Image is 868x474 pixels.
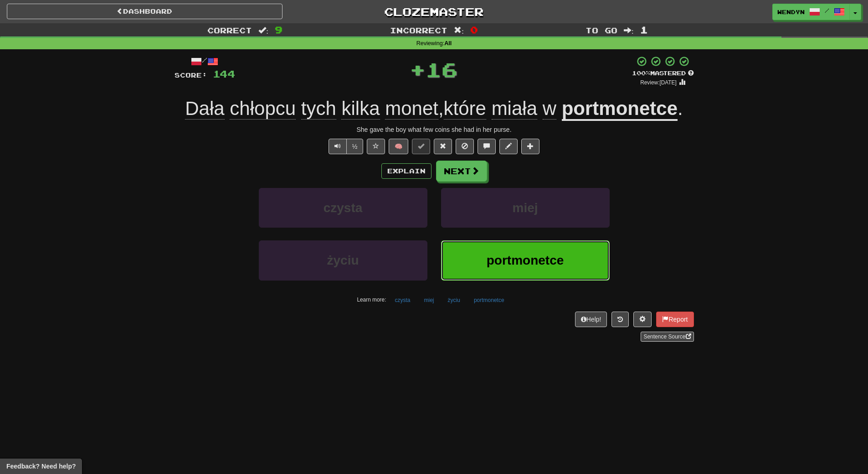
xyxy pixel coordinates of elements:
button: 🧠 [389,139,408,154]
span: czysta [324,201,363,215]
button: Explain [381,163,431,179]
button: Ignore sentence (alt+i) [456,139,474,154]
span: / [825,7,829,14]
a: Clozemaster [296,4,572,20]
span: Score: [175,71,207,79]
span: + [410,56,426,83]
button: Round history (alt+y) [611,312,629,327]
span: chłopcu [230,98,296,120]
button: ½ [346,139,364,154]
button: życiu [443,293,465,307]
div: Mastered [632,69,694,78]
span: miej [512,201,538,215]
span: 9 [275,24,282,35]
span: kilka [341,98,380,120]
span: które [444,98,486,120]
span: 16 [426,58,457,81]
span: : [258,26,268,34]
button: miej [441,188,610,228]
button: miej [419,293,439,307]
button: Add to collection (alt+a) [521,139,539,154]
a: Sentence Source [641,332,693,342]
span: Open feedback widget [6,462,76,471]
span: Correct [207,26,252,35]
button: Report [656,312,693,327]
button: Help! [575,312,607,327]
button: portmonetce [469,293,509,307]
button: Favorite sentence (alt+f) [367,139,385,154]
a: Dashboard [7,4,282,19]
a: WendyN / [772,4,850,20]
span: 144 [213,68,235,79]
button: portmonetce [441,240,610,280]
button: życiu [259,240,427,280]
span: : [454,26,464,34]
button: Set this sentence to 100% Mastered (alt+m) [412,139,430,154]
button: Reset to 0% Mastered (alt+r) [434,139,452,154]
span: Dała [185,98,224,120]
span: : [624,26,634,34]
span: miała [492,98,537,120]
span: portmonetce [487,253,564,267]
span: 100 % [632,69,650,77]
small: Learn more: [357,297,386,303]
div: She gave the boy what few coins she had in her purse. [175,125,694,134]
span: monet [385,98,438,120]
span: życiu [327,253,359,267]
span: . [678,98,683,119]
div: / [175,56,235,67]
span: 1 [640,24,648,35]
div: Text-to-speech controls [327,139,364,154]
button: Discuss sentence (alt+u) [478,139,496,154]
button: czysta [259,188,427,228]
u: portmonetce [562,98,678,121]
strong: All [444,40,452,47]
span: Incorrect [390,26,447,35]
small: Review: [DATE] [640,79,677,86]
span: tych [301,98,336,120]
span: To go [586,26,617,35]
span: 0 [470,24,478,35]
span: , [185,98,561,119]
span: WendyN [777,8,805,16]
span: w [543,98,556,120]
button: Next [436,161,487,182]
button: czysta [390,293,416,307]
button: Edit sentence (alt+d) [499,139,518,154]
button: Play sentence audio (ctl+space) [329,139,347,154]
